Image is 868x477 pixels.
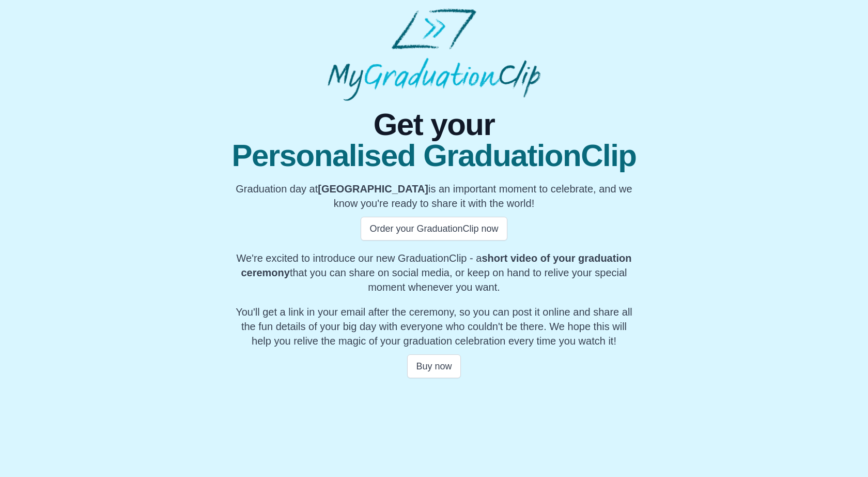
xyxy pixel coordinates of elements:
p: Graduation day at is an important moment to celebrate, and we know you're ready to share it with ... [236,182,632,211]
span: Personalised GraduationClip [231,140,636,171]
button: Order your GraduationClip now [361,217,507,241]
b: [GEOGRAPHIC_DATA] [318,183,428,195]
img: MyGraduationClip [328,8,540,101]
p: We're excited to introduce our new GraduationClip - a that you can share on social media, or keep... [236,251,632,294]
p: You'll get a link in your email after the ceremony, so you can post it online and share all the f... [236,305,632,348]
button: Buy now [407,354,460,378]
span: Get your [231,109,636,140]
